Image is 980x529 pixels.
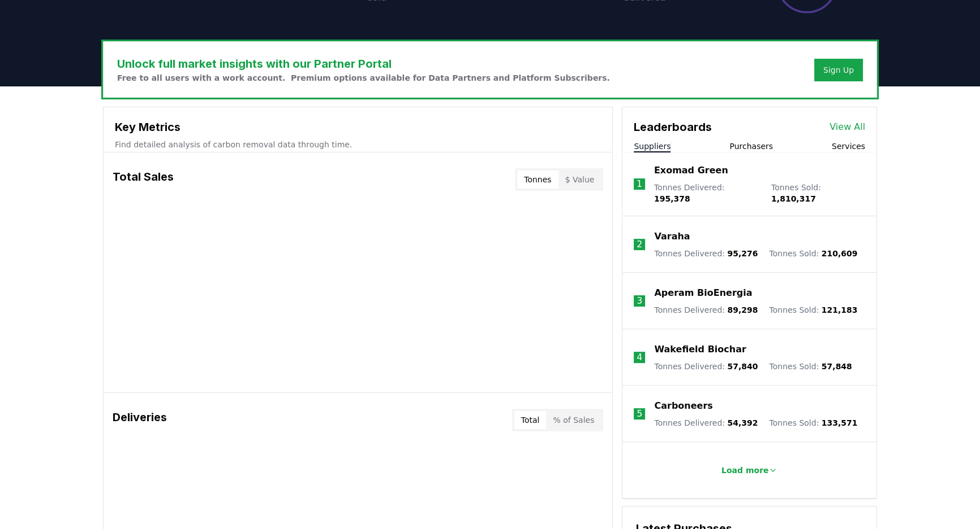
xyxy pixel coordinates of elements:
[654,182,760,204] p: Tonnes Delivered :
[727,362,758,371] span: 57,840
[822,362,852,371] span: 57,848
[769,361,852,372] p: Tonnes Sold :
[654,399,712,413] a: Carboneers
[637,351,642,364] p: 4
[654,248,758,259] p: Tonnes Delivered :
[654,304,758,316] p: Tonnes Delivered :
[769,248,857,259] p: Tonnes Sold :
[634,141,670,152] button: Suppliers
[113,168,174,191] h3: Total Sales
[637,238,642,251] p: 2
[654,194,690,203] span: 195,378
[721,465,769,476] p: Load more
[654,286,752,300] a: Aperam BioEnergia
[115,139,601,150] p: Find detailed analysis of carbon removal data through time.
[823,64,854,76] a: Sign Up
[771,194,816,203] span: 1,810,317
[729,141,773,152] button: Purchasers
[727,305,758,314] span: 89,298
[117,55,610,72] h3: Unlock full market insights with our Partner Portal
[654,343,746,356] a: Wakefield Biochar
[654,361,758,372] p: Tonnes Delivered :
[634,119,712,135] h3: Leaderboards
[517,170,558,189] button: Tonnes
[113,409,167,431] h3: Deliveries
[814,59,863,81] button: Sign Up
[822,305,858,314] span: 121,183
[769,417,857,429] p: Tonnes Sold :
[712,459,787,482] button: Load more
[514,411,547,429] button: Total
[558,170,601,189] button: $ Value
[727,249,758,258] span: 95,276
[769,304,857,316] p: Tonnes Sold :
[822,249,858,258] span: 210,609
[822,418,858,427] span: 133,571
[117,72,610,84] p: Free to all users with a work account. Premium options available for Data Partners and Platform S...
[654,164,728,177] a: Exomad Green
[637,177,642,191] p: 1
[637,407,642,421] p: 5
[832,141,865,152] button: Services
[546,411,601,429] button: % of Sales
[727,418,758,427] span: 54,392
[654,417,758,429] p: Tonnes Delivered :
[654,230,690,243] a: Varaha
[771,182,865,204] p: Tonnes Sold :
[637,294,642,308] p: 3
[829,120,865,134] a: View All
[115,119,601,135] h3: Key Metrics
